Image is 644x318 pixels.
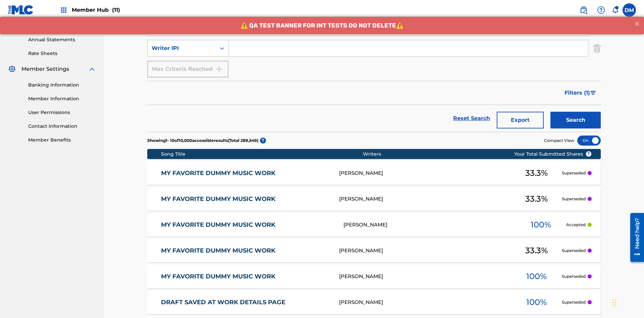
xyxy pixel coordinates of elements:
[161,195,330,203] a: MY FAVORITE DUMMY MUSIC WORK
[580,6,588,14] img: search
[363,151,535,158] div: Writers
[161,221,335,229] a: MY FAVORITE DUMMY MUSIC WORK
[339,247,512,255] div: [PERSON_NAME]
[161,169,330,177] a: MY FAVORITE DUMMY MUSIC WORK
[147,138,258,144] p: Showing 1 - 10 of 10,000 accessible results (Total 289,549 )
[497,112,544,128] button: Export
[339,169,512,177] div: [PERSON_NAME]
[525,245,548,257] span: 33.3 %
[152,44,212,52] div: Writer IPI
[590,91,596,95] img: filter
[562,196,586,202] p: Superseded
[28,137,96,144] a: Member Benefits
[339,299,512,306] div: [PERSON_NAME]
[612,293,616,313] div: Drag
[450,111,493,126] a: Reset Search
[60,6,68,14] img: Top Rightsholders
[593,40,601,57] img: Delete Criterion
[21,65,69,73] span: Member Settings
[161,151,363,158] div: Song Title
[343,221,516,229] div: [PERSON_NAME]
[562,248,586,254] p: Superseded
[566,222,586,228] p: Accepted
[531,219,551,231] span: 100 %
[623,3,636,17] div: User Menu
[28,123,96,130] a: Contact Information
[161,247,330,255] a: MY FAVORITE DUMMY MUSIC WORK
[339,195,512,203] div: [PERSON_NAME]
[610,286,644,318] iframe: Chat Widget
[28,50,96,57] a: Rate Sheets
[562,170,586,176] p: Superseded
[260,138,266,144] span: ?
[28,109,96,116] a: User Permissions
[550,112,601,128] button: Search
[565,89,590,97] span: Filters ( 1 )
[625,210,644,265] iframe: Resource Center
[240,5,404,12] span: ⚠️ QA TEST BANNER FOR INT TESTS DO NOT DELETE⚠️
[72,6,120,14] span: Member Hub
[577,3,590,17] a: Public Search
[525,167,548,179] span: 33.3 %
[612,7,619,13] div: Notifications
[8,5,34,15] img: MLC Logo
[586,151,591,157] span: ?
[597,6,605,14] img: help
[8,65,16,73] img: Member Settings
[594,3,608,17] div: Help
[88,65,96,73] img: expand
[562,273,586,279] p: Superseded
[525,193,548,205] span: 33.3 %
[28,36,96,43] a: Annual Statements
[560,85,601,101] button: Filters (1)
[161,299,330,306] a: DRAFT SAVED AT WORK DETAILS PAGE
[28,95,96,102] a: Member Information
[526,270,547,282] span: 100 %
[161,273,330,280] a: MY FAVORITE DUMMY MUSIC WORK
[28,82,96,89] a: Banking Information
[112,7,120,13] span: (11)
[544,138,574,144] span: Compact View
[526,296,547,308] span: 100 %
[339,273,512,280] div: [PERSON_NAME]
[562,299,586,305] p: Superseded
[514,151,592,158] span: Your Total Submitted Shares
